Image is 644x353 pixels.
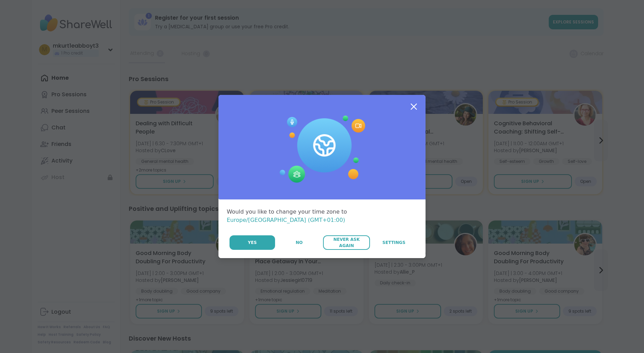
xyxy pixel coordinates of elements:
[248,239,257,246] span: Yes
[276,235,322,250] button: No
[296,239,303,246] span: No
[323,235,370,250] button: Never Ask Again
[230,235,275,250] button: Yes
[227,217,345,223] span: Europe/[GEOGRAPHIC_DATA] (GMT+01:00)
[326,236,366,249] span: Never Ask Again
[227,208,417,224] div: Would you like to change your time zone to
[371,235,417,250] a: Settings
[279,116,365,183] img: Session Experience
[382,239,406,246] span: Settings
